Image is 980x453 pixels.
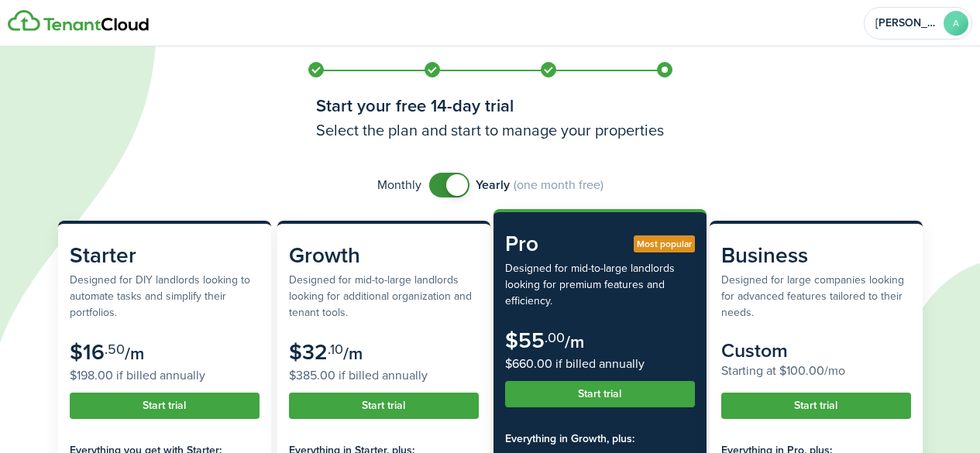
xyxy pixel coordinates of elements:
[289,272,479,321] subscription-pricing-card-description: Designed for mid-to-large landlords looking for additional organization and tenant tools.
[377,176,421,194] span: Monthly
[289,366,479,385] subscription-pricing-card-price-annual: $385.00 if billed annually
[545,328,565,348] subscription-pricing-card-price-cents: .00
[105,339,125,359] subscription-pricing-card-price-cents: .50
[721,362,911,380] subscription-pricing-card-price-annual: Starting at $100.00/mo
[721,393,911,419] button: Start trial
[505,431,695,447] subscription-pricing-card-features-title: Everything in Growth, plus:
[505,228,695,260] subscription-pricing-card-title: Pro
[505,381,695,407] button: Start trial
[8,10,149,32] img: Logo
[70,366,260,385] subscription-pricing-card-price-annual: $198.00 if billed annually
[721,272,911,321] subscription-pricing-card-description: Designed for large companies looking for advanced features tailored to their needs.
[875,18,937,29] span: Anthony
[125,341,144,366] subscription-pricing-card-price-period: /m
[565,329,584,355] subscription-pricing-card-price-period: /m
[505,324,545,356] subscription-pricing-card-price-amount: $55
[864,7,972,39] button: Open menu
[721,239,911,272] subscription-pricing-card-title: Business
[343,341,363,366] subscription-pricing-card-price-period: /m
[316,118,665,142] h3: Select the plan and start to manage your properties
[70,272,260,321] subscription-pricing-card-description: Designed for DIY landlords looking to automate tasks and simplify their portfolios.
[316,93,665,118] h1: Start your free 14-day trial
[505,260,695,309] subscription-pricing-card-description: Designed for mid-to-large landlords looking for premium features and efficiency.
[289,336,328,368] subscription-pricing-card-price-amount: $32
[70,239,260,272] subscription-pricing-card-title: Starter
[70,393,260,419] button: Start trial
[721,336,788,365] subscription-pricing-card-price-amount: Custom
[70,336,105,368] subscription-pricing-card-price-amount: $16
[944,11,968,36] avatar-text: A
[505,355,695,373] subscription-pricing-card-price-annual: $660.00 if billed annually
[637,237,692,251] span: Most popular
[328,339,343,359] subscription-pricing-card-price-cents: .10
[289,239,479,272] subscription-pricing-card-title: Growth
[289,393,479,419] button: Start trial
